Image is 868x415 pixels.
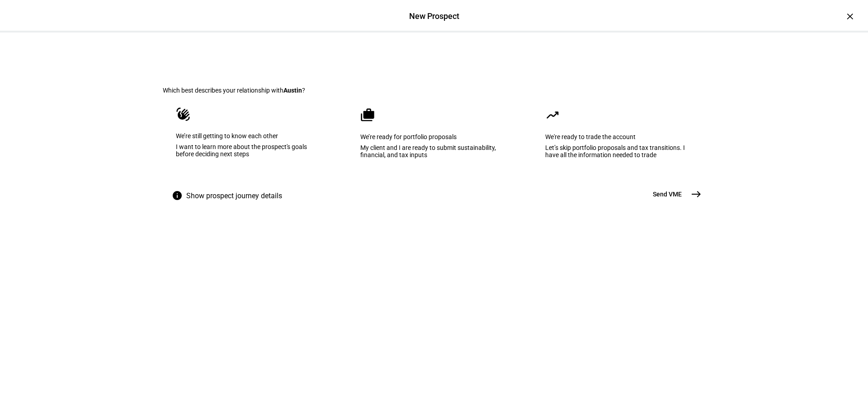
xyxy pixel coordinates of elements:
[545,144,691,159] div: Let’s skip portfolio proposals and tax transitions. I have all the information needed to trade
[642,185,705,203] button: Send VME
[163,87,705,94] div: Which best describes your relationship with ?
[172,190,183,201] mat-icon: info
[176,107,190,121] mat-icon: waving_hand
[360,133,506,140] div: We’re ready for portfolio proposals
[176,143,322,158] div: I want to learn more about the prospect's goals before deciding next steps
[691,189,702,200] mat-icon: east
[346,94,520,185] eth-mega-radio-button: We’re ready for portfolio proposals
[531,94,705,185] eth-mega-radio-button: We're ready to trade the account
[283,87,302,94] b: Austin
[653,190,682,199] span: Send VME
[360,144,506,159] div: My client and I are ready to submit sustainability, financial, and tax inputs
[163,185,295,207] button: Show prospect journey details
[163,94,335,185] eth-mega-radio-button: We’re still getting to know each other
[176,132,322,140] div: We’re still getting to know each other
[843,9,857,23] div: ×
[545,133,691,140] div: We're ready to trade the account
[545,108,560,122] mat-icon: moving
[360,108,375,122] mat-icon: cases
[186,185,282,207] span: Show prospect journey details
